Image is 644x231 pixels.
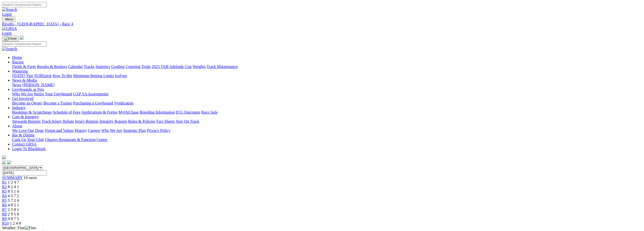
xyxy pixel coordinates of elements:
[111,64,124,69] a: Grading
[12,60,24,64] a: Racing
[2,203,7,207] a: R6
[8,180,19,184] span: 1 2 4 7
[176,119,199,123] a: Stay On Track
[12,124,22,128] a: About
[2,221,9,225] a: R10
[8,198,19,203] span: 5 7 2 4
[2,175,23,180] a: SUMMARY
[2,180,7,184] a: R1
[12,119,40,123] a: Stewards Reports
[2,31,12,35] a: Login
[12,87,44,92] a: Greyhounds as Pets
[2,7,17,12] img: Search
[12,147,46,151] a: Login To Blackbook
[123,128,146,133] a: Strategic Plan
[2,47,17,51] img: Search
[201,110,217,114] a: Race Safe
[140,110,175,114] a: Breeding Information
[2,16,15,22] button: Toggle navigation
[12,115,39,119] a: Care & Integrity
[8,189,19,193] span: 8 5 1 4
[2,198,7,203] a: R5
[2,194,7,198] a: R4
[2,170,47,175] input: Select date
[73,74,114,78] a: Minimum Betting Limits
[53,110,80,114] a: Schedule of Fees
[75,128,87,133] a: History
[45,137,107,142] a: Chasers Restaurant & Function Centre
[8,207,19,212] span: 2 5 8 1
[147,128,171,133] a: Privacy Policy
[73,92,109,96] a: GAP SA Assessments
[12,137,44,142] a: Cash Up Your Club
[24,175,37,180] span: 10 races
[12,74,642,78] div: Wagering
[25,226,36,230] img: Fine
[68,64,83,69] a: Calendar
[12,110,642,115] div: Industry
[2,2,47,7] input: Search
[20,35,24,40] img: logo-grsa-white.png
[2,155,6,159] img: logo-grsa-white.png
[2,207,7,212] a: R7
[2,189,7,193] a: R3
[4,37,17,41] img: Close
[12,83,21,87] a: News
[34,92,72,96] a: Retire Your Greyhound
[2,41,47,47] input: Search
[2,36,19,41] button: Toggle navigation
[176,110,200,114] a: ICG Outcomes
[2,22,642,26] a: Results - [GEOGRAPHIC_DATA] - Race 4
[12,101,642,105] div: Get Involved
[12,137,642,142] div: Bar & Dining
[22,83,54,87] a: [PERSON_NAME]
[12,96,33,101] a: Get Involved
[41,119,74,123] a: Track Injury Rebate
[12,92,642,96] div: Greyhounds as Pets
[99,119,127,123] a: Integrity Reports
[156,119,175,123] a: Fact Sheets
[12,74,33,78] a: [DATE] Tips
[128,119,155,123] a: Rules & Policies
[2,26,17,31] img: GRSA
[126,64,140,69] a: Coursing
[118,110,139,114] a: MyOzChase
[7,160,11,164] img: twitter.svg
[8,185,19,189] span: 8 2 4 1
[2,185,7,189] a: R2
[12,83,642,87] div: News & Media
[12,110,52,114] a: Bookings & Scratchings
[115,74,127,78] a: Isolynx
[12,64,642,69] div: Racing
[8,217,19,221] span: 4 8 7 5
[34,74,51,78] a: SUREpick
[12,55,22,60] a: Home
[10,221,21,225] span: 1 2 4 8
[84,64,95,69] a: Tracks
[152,64,192,69] a: 2025 TAB Adelaide Cup
[88,128,100,133] a: Careers
[75,119,98,123] a: Injury Reports
[12,128,642,133] div: About
[12,101,42,105] a: Become an Owner
[12,69,28,73] a: Wagering
[207,64,238,69] a: Track Maintenance
[12,142,36,146] a: Contact GRSA
[12,105,26,110] a: Industry
[37,64,67,69] a: Results & Replays
[141,64,151,69] a: Trials
[73,101,113,105] a: Purchasing a Greyhound
[12,119,642,124] div: Care & Integrity
[12,92,33,96] a: Who We Are
[2,212,7,216] span: R8
[2,12,12,16] a: Login
[12,64,36,69] a: Fields & Form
